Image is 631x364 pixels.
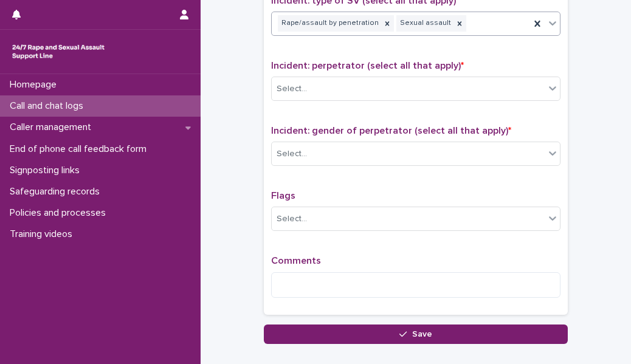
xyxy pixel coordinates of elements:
[5,100,93,112] p: Call and chat logs
[271,126,511,136] span: Incident: gender of perpetrator (select all that apply)
[277,83,307,95] div: Select...
[278,15,381,32] div: Rape/assault by penetration
[5,79,66,91] p: Homepage
[5,228,82,240] p: Training videos
[396,15,453,32] div: Sexual assault
[412,330,432,338] span: Save
[277,148,307,160] div: Select...
[5,122,101,133] p: Caller management
[5,143,156,155] p: End of phone call feedback form
[264,325,568,344] button: Save
[5,165,89,176] p: Signposting links
[271,61,464,70] span: Incident: perpetrator (select all that apply)
[277,213,307,225] div: Select...
[271,191,295,201] span: Flags
[5,186,109,197] p: Safeguarding records
[271,256,321,266] span: Comments
[5,207,116,219] p: Policies and processes
[10,39,107,64] img: rhQMoQhaT3yELyF149Cw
